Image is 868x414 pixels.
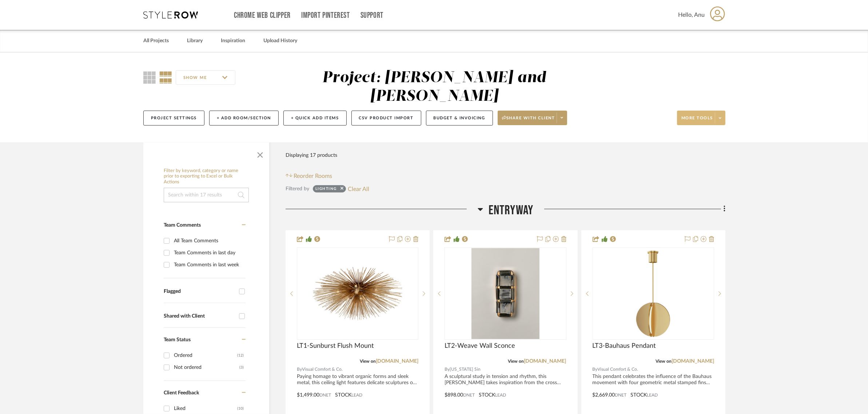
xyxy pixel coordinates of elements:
[143,111,204,126] button: Project Settings
[286,185,309,193] div: Filtered by
[681,115,713,126] span: More tools
[164,390,199,395] span: Client Feedback
[315,186,337,194] div: Lighting
[348,184,369,194] button: Clear All
[312,248,403,339] img: LT1-Sunburst Flush Mount
[297,248,418,339] div: 0
[360,359,376,363] span: View on
[351,111,421,126] button: CSV Product Import
[301,12,350,19] a: Import Pinterest
[678,11,705,19] span: Hello, Anu
[164,188,249,202] input: Search within 17 results
[221,36,245,46] a: Inspiration
[164,168,249,185] h6: Filter by keyword, category or name prior to exporting to Excel or Bulk Actions
[283,111,347,126] button: + Quick Add Items
[263,36,297,46] a: Upload History
[508,359,524,363] span: View on
[164,337,191,342] span: Team Status
[593,248,714,339] div: 0
[656,359,672,363] span: View on
[286,172,333,180] button: Reorder Rooms
[174,247,244,259] div: Team Comments in last day
[677,111,725,125] button: More tools
[164,313,235,319] div: Shared with Client
[361,12,383,19] a: Support
[498,111,568,125] button: Share with client
[426,111,493,126] button: Budget & Invoicing
[164,223,201,228] span: Team Comments
[143,36,169,46] a: All Projects
[376,359,418,364] a: [DOMAIN_NAME]
[593,366,598,373] span: By
[322,70,546,104] div: Project: [PERSON_NAME] and [PERSON_NAME]
[164,288,235,295] div: Flagged
[286,148,337,163] div: Displaying 17 products
[302,366,343,373] span: Visual Comfort & Co.
[234,12,291,19] a: Chrome Web Clipper
[294,172,333,180] span: Reorder Rooms
[174,350,237,361] div: Ordered
[209,111,279,126] button: + Add Room/Section
[445,366,450,373] span: By
[593,342,656,350] span: LT3-Bauhaus Pendant
[174,259,244,271] div: Team Comments in last week
[502,115,555,126] span: Share with client
[253,146,267,161] button: Close
[672,359,714,364] a: [DOMAIN_NAME]
[237,350,244,361] div: (12)
[608,248,699,339] img: LT3-Bauhaus Pendant
[297,342,374,350] span: LT1-Sunburst Flush Mount
[450,366,481,373] span: [US_STATE] Sin
[445,342,515,350] span: LT2-Weave Wall Sconce
[174,235,244,247] div: All Team Comments
[471,248,540,339] img: LT2-Weave Wall Sconce
[598,366,638,373] span: Visual Comfort & Co.
[239,362,244,373] div: (3)
[489,203,534,218] span: Entryway
[297,366,302,373] span: By
[524,359,566,364] a: [DOMAIN_NAME]
[187,36,203,46] a: Library
[174,362,239,373] div: Not ordered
